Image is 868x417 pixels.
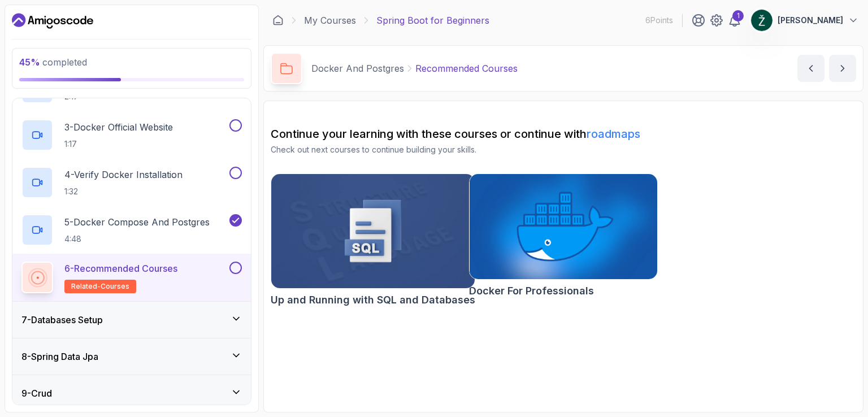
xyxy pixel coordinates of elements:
button: 4-Verify Docker Installation1:32 [21,167,242,198]
h2: Docker For Professionals [469,283,594,299]
p: Spring Boot for Beginners [376,14,489,27]
p: Recommended Courses [415,62,518,75]
button: 3-Docker Official Website1:17 [21,119,242,151]
h2: Continue your learning with these courses or continue with [271,126,856,142]
p: [PERSON_NAME] [778,15,843,26]
a: Up and Running with SQL and Databases cardUp and Running with SQL and Databases [271,173,475,308]
a: Dashboard [272,15,284,26]
p: 5 - Docker Compose And Postgres [64,215,210,229]
button: previous content [797,55,824,82]
button: 7-Databases Setup [12,302,251,338]
h3: 7 - Databases Setup [21,313,103,327]
h3: 8 - Spring Data Jpa [21,350,98,363]
img: Docker For Professionals card [470,174,658,279]
button: 6-Recommended Coursesrelated-courses [21,262,242,293]
div: 1 [732,10,744,21]
img: Up and Running with SQL and Databases card [271,174,475,288]
button: 5-Docker Compose And Postgres4:48 [21,214,242,246]
a: My Courses [304,14,356,27]
button: 8-Spring Data Jpa [12,338,251,375]
h2: Up and Running with SQL and Databases [271,292,475,308]
a: 1 [728,14,741,27]
p: Docker And Postgres [311,62,404,75]
p: 1:17 [64,138,173,150]
button: next content [829,55,856,82]
img: user profile image [751,10,772,31]
a: Dashboard [12,12,93,30]
button: user profile image[PERSON_NAME] [750,9,859,32]
button: 9-Crud [12,375,251,411]
p: 6 Points [645,15,673,26]
span: completed [19,57,87,68]
p: Check out next courses to continue building your skills. [271,144,856,155]
a: roadmaps [587,127,640,141]
span: related-courses [71,282,129,291]
p: 6 - Recommended Courses [64,262,177,275]
p: 3 - Docker Official Website [64,120,173,134]
p: 4:48 [64,233,210,245]
p: 1:32 [64,186,183,197]
a: Docker For Professionals cardDocker For Professionals [469,173,658,299]
span: 45 % [19,57,40,68]
p: 4 - Verify Docker Installation [64,168,183,181]
h3: 9 - Crud [21,386,52,400]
